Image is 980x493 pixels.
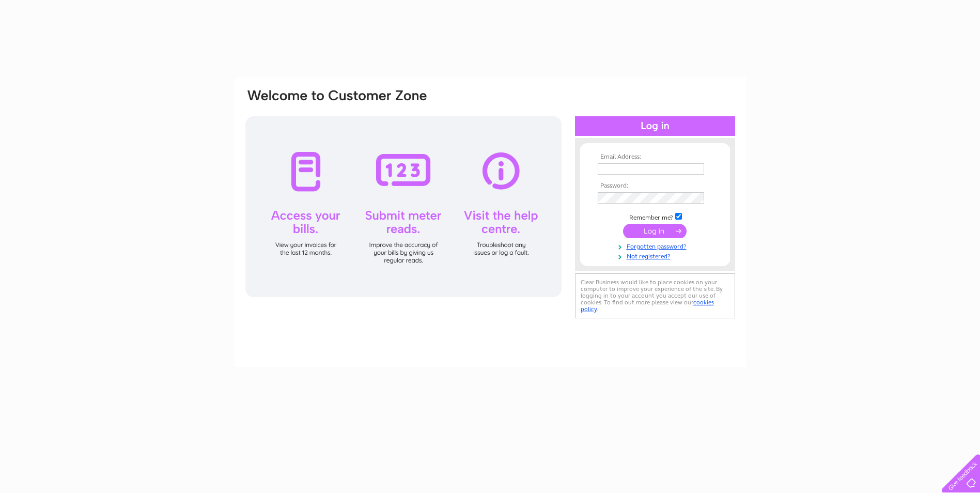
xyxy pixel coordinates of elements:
[595,211,715,222] td: Remember me?
[598,241,715,251] a: Forgotten password?
[581,299,714,313] a: cookies policy
[598,251,715,260] a: Not registered?
[595,182,715,190] th: Password:
[623,224,687,238] input: Submit
[575,273,735,318] div: Clear Business would like to place cookies on your computer to improve your experience of the sit...
[595,153,715,161] th: Email Address:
